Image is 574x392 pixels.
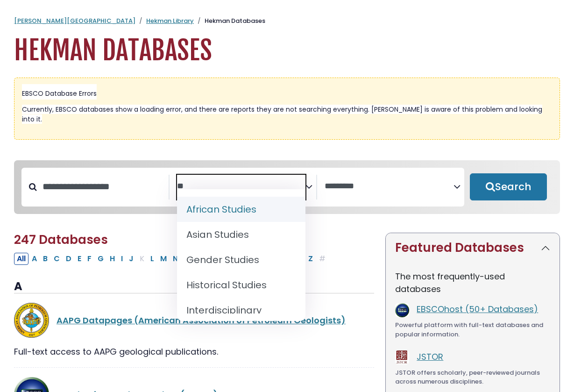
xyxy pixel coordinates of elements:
a: JSTOR [417,351,443,363]
button: Filter Results E [75,253,84,265]
li: Gender Studies [177,247,305,272]
div: JSTOR offers scholarly, peer-reviewed journals across numerous disciplines. [395,368,550,386]
nav: breadcrumb [14,16,560,26]
h1: Hekman Databases [14,35,560,66]
div: Full-text access to AAPG geological publications. [14,345,374,358]
button: Filter Results I [118,253,126,265]
button: Filter Results A [29,253,40,265]
textarea: Search [325,182,454,192]
nav: Search filters [14,160,560,214]
a: EBSCOhost (50+ Databases) [417,303,538,315]
button: Filter Results C [51,253,63,265]
button: Filter Results L [148,253,157,265]
li: Historical Studies [177,272,305,298]
button: Filter Results D [63,253,74,265]
div: Powerful platform with full-text databases and popular information. [395,321,550,339]
p: The most frequently-used databases [395,270,550,295]
li: African Studies [177,197,305,222]
button: Filter Results Z [305,253,316,265]
button: Filter Results J [126,253,136,265]
button: Filter Results G [95,253,106,265]
div: Alpha-list to filter by first letter of database name [14,252,329,264]
button: All [14,253,28,265]
button: Filter Results F [85,253,94,265]
span: Currently, EBSCO databases show a loading error, and there are reports they are not searching eve... [22,105,542,124]
li: Asian Studies [177,222,305,247]
a: [PERSON_NAME][GEOGRAPHIC_DATA] [14,16,135,25]
span: 247 Databases [14,231,108,248]
button: Featured Databases [386,233,560,263]
input: Search database by title or keyword [37,179,169,194]
button: Filter Results H [107,253,118,265]
li: Interdisciplinary [177,298,305,323]
button: Submit for Search Results [470,173,547,200]
button: Filter Results N [170,253,181,265]
textarea: Search [177,182,306,192]
h3: A [14,280,374,294]
button: Filter Results M [157,253,170,265]
li: Hekman Databases [194,16,265,26]
a: Hekman Library [146,16,194,25]
button: Filter Results B [40,253,50,265]
a: AAPG Datapages (American Association of Petroleum Geologists) [57,314,346,326]
span: EBSCO Database Errors [22,89,97,98]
